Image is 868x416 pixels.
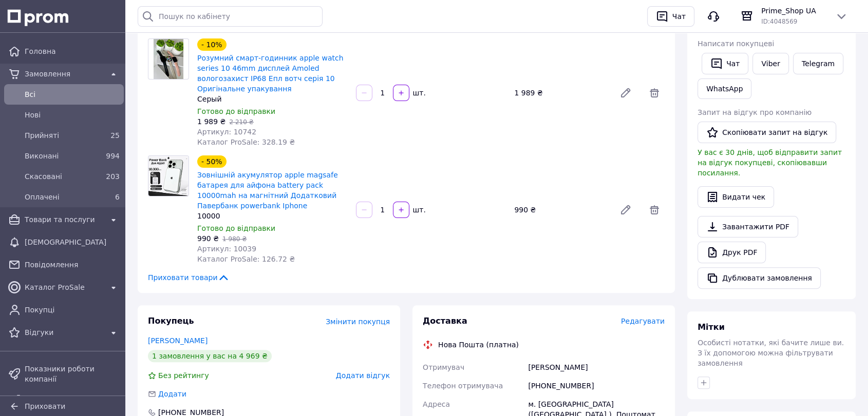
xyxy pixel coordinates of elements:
div: - 10% [197,38,227,51]
a: Друк PDF [697,242,766,263]
span: 6 [115,193,120,201]
span: Каталог ProSale [25,282,103,292]
span: Приховати [25,402,65,410]
div: 10000 [197,211,348,221]
span: Без рейтингу [158,371,209,380]
span: Готово до відправки [197,107,275,115]
div: 990 ₴ [510,203,611,217]
span: У вас є 30 днів, щоб відправити запит на відгук покупцеві, скопіювавши посилання. [697,148,842,177]
span: Артикул: 10742 [197,128,256,136]
span: Виконані [25,151,99,161]
a: WhatsApp [697,78,751,99]
span: [DEMOGRAPHIC_DATA] [25,237,120,247]
span: Адреса [423,400,450,408]
span: Особисті нотатки, які бачите лише ви. З їх допомогою можна фільтрувати замовлення [697,339,844,367]
a: Зовнішній акумулятор apple magsafe батарея для айфона battery pack 10000mah на магнітний Додатков... [197,171,338,210]
a: Редагувати [615,200,636,220]
span: Скасовані [25,171,99,182]
span: Прийняті [25,130,99,141]
span: Товари та послуги [25,214,103,225]
span: Готово до відправки [197,224,275,232]
span: Головна [25,46,120,56]
div: шт. [410,88,427,98]
span: Мітки [697,322,725,332]
span: Видалити [644,83,665,103]
span: 203 [106,172,120,181]
span: 994 [106,152,120,160]
span: Відгуки [25,327,103,338]
button: Чат [702,53,748,74]
a: Viber [752,53,788,74]
a: Розумний смарт-годинник apple watch series 10 46mm дисплей Amoled вологозахист IP68 Епл вотч сері... [197,54,343,93]
button: Чат [647,6,694,27]
span: Написати покупцеві [697,39,774,48]
img: Зовнішній акумулятор apple magsafe батарея для айфона battery pack 10000mah на магнітний Додатков... [148,156,188,196]
span: Артикул: 10039 [197,245,256,253]
span: Покупець [148,316,194,326]
span: Повідомлення [25,260,120,270]
div: шт. [410,205,427,215]
span: 25 [110,131,120,140]
span: Додати відгук [336,371,390,380]
a: Завантажити PDF [697,216,798,237]
button: Дублювати замовлення [697,267,821,289]
span: Доставка [423,316,467,326]
div: 1 замовлення у вас на 4 969 ₴ [148,350,272,362]
a: Telegram [793,53,843,74]
div: - 50% [197,155,227,168]
span: Редагувати [621,317,665,325]
span: Телефон отримувача [423,382,503,390]
span: Prime_Shop UA [761,6,827,16]
a: Редагувати [615,83,636,103]
span: 1 980 ₴ [222,235,247,243]
span: Видалити [644,200,665,220]
div: [PHONE_NUMBER] [526,377,667,395]
button: Скопіювати запит на відгук [697,122,836,143]
div: Нова Пошта (платна) [436,340,521,350]
button: Видати чек [697,186,774,208]
span: Покупці [25,305,120,315]
span: Всi [25,89,120,100]
span: Отримувач [423,363,464,371]
span: Показники роботи компанії [25,364,120,384]
span: 1 989 ₴ [197,117,225,126]
div: Чат [670,9,688,24]
span: 2 210 ₴ [229,118,253,126]
span: ID: 4048569 [761,18,797,25]
span: Замовлення [25,69,103,79]
span: 990 ₴ [197,234,219,243]
span: Нові [25,110,120,120]
span: Оплачені [25,192,99,202]
div: Серый [197,94,348,104]
span: Каталог ProSale: 328.19 ₴ [197,138,295,146]
img: Розумний смарт-годинник apple watch series 10 46mm дисплей Amoled вологозахист IP68 Епл вотч сері... [154,39,184,79]
span: Запит на відгук про компанію [697,108,812,116]
span: Каталог ProSale: 126.72 ₴ [197,255,295,263]
div: [PERSON_NAME] [526,358,667,377]
span: Додати [158,390,186,398]
div: 1 989 ₴ [510,86,611,100]
a: [PERSON_NAME] [148,336,207,345]
span: Змінити покупця [326,318,390,326]
input: Пошук по кабінету [138,6,323,27]
span: Приховати товари [148,272,230,283]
